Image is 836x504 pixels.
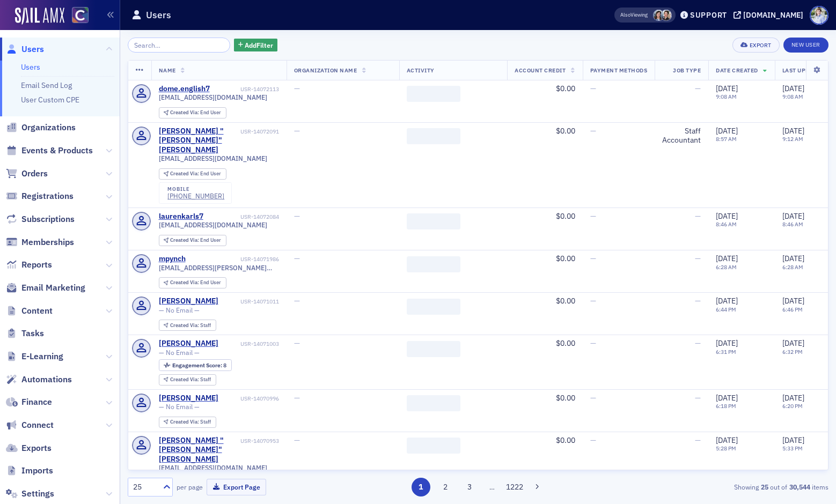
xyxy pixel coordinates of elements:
[21,43,44,55] span: Users
[716,306,736,313] time: 6:44 PM
[810,6,828,25] span: Profile
[21,190,74,202] span: Registrations
[220,298,279,305] div: USR-14071011
[21,259,52,271] span: Reports
[294,254,300,263] span: —
[170,110,221,116] div: End User
[294,84,300,93] span: —
[716,66,758,74] span: Date Created
[21,465,53,477] span: Imports
[716,348,736,355] time: 6:31 PM
[21,488,54,500] span: Settings
[159,221,267,229] span: [EMAIL_ADDRESS][DOMAIN_NAME]
[294,211,300,221] span: —
[159,66,176,74] span: Name
[787,482,812,492] strong: 30,544
[240,438,279,444] div: USR-14070953
[294,338,300,348] span: —
[21,442,52,454] span: Exports
[407,299,460,315] span: ‌
[407,341,460,357] span: ‌
[167,186,224,192] div: mobile
[21,305,53,317] span: Content
[170,280,221,286] div: End User
[146,9,171,21] h1: Users
[732,38,779,53] button: Export
[159,403,200,411] span: — No Email —
[133,481,157,493] div: 25
[505,478,524,496] button: 1222
[207,479,266,495] button: Export Page
[170,419,211,425] div: Staff
[6,465,53,477] a: Imports
[695,254,701,263] span: —
[515,66,566,74] span: Account Credit
[6,282,85,294] a: Email Marketing
[590,296,596,306] span: —
[6,488,54,500] a: Settings
[661,10,672,21] span: Pamela Galey-Coleman
[590,338,596,348] span: —
[716,84,738,93] span: [DATE]
[590,254,596,263] span: —
[556,211,575,221] span: $0.00
[159,254,186,264] div: mpynch
[782,84,804,93] span: [DATE]
[716,435,738,445] span: [DATE]
[159,127,239,155] a: [PERSON_NAME] "[PERSON_NAME]" [PERSON_NAME]
[460,478,479,496] button: 3
[159,168,226,180] div: Created Via: End User
[21,374,72,386] span: Automations
[211,86,279,93] div: USR-14072113
[205,213,279,220] div: USR-14072084
[159,212,203,221] a: laurenkarls7
[620,11,648,19] span: Viewing
[782,263,803,271] time: 6:28 AM
[294,126,300,136] span: —
[407,128,460,144] span: ‌
[695,211,701,221] span: —
[159,154,267,162] span: [EMAIL_ADDRESS][DOMAIN_NAME]
[21,282,85,294] span: Email Marketing
[782,402,803,410] time: 6:20 PM
[716,393,738,403] span: [DATE]
[159,394,218,403] a: [PERSON_NAME]
[6,305,53,317] a: Content
[128,38,230,53] input: Search…
[782,66,824,74] span: Last Updated
[695,435,701,445] span: —
[159,297,218,306] div: [PERSON_NAME]
[177,482,203,492] label: per page
[556,84,575,93] span: $0.00
[21,419,54,431] span: Connect
[6,43,44,55] a: Users
[590,435,596,445] span: —
[170,322,200,329] span: Created Via :
[172,362,226,368] div: 8
[170,323,211,329] div: Staff
[590,393,596,403] span: —
[21,80,72,90] a: Email Send Log
[590,66,648,74] span: Payment Methods
[170,418,200,425] span: Created Via :
[170,236,200,243] span: Created Via :
[21,168,48,180] span: Orders
[695,393,701,403] span: —
[782,126,804,136] span: [DATE]
[159,359,232,371] div: Engagement Score: 8
[21,328,44,339] span: Tasks
[695,296,701,306] span: —
[159,93,267,101] span: [EMAIL_ADDRESS][DOMAIN_NAME]
[407,395,460,411] span: ‌
[6,396,52,408] a: Finance
[6,190,74,202] a: Registrations
[716,402,736,410] time: 6:18 PM
[782,338,804,348] span: [DATE]
[716,126,738,136] span: [DATE]
[21,122,76,134] span: Organizations
[782,348,803,355] time: 6:32 PM
[782,444,803,452] time: 5:33 PM
[716,220,737,228] time: 8:46 AM
[556,254,575,263] span: $0.00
